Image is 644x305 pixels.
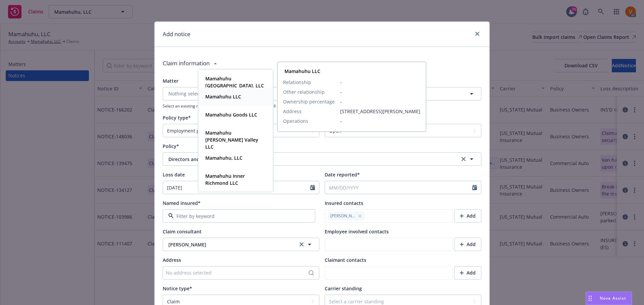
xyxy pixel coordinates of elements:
[586,292,632,305] button: Nova Assist
[325,200,363,206] span: Insured contacts
[163,87,481,100] button: Nothing selected
[283,118,308,125] span: Operations
[163,54,210,73] div: Claim information
[460,238,476,251] div: Add
[163,181,310,194] input: MM/DD/YYYY
[205,75,264,89] strong: Mamahuhu [GEOGRAPHIC_DATA], LLC
[205,111,257,118] strong: Mamahuhu Goods LLC
[283,98,335,105] span: Ownership percentage
[163,78,178,84] span: Matter
[586,292,594,305] div: Drag to move
[163,257,181,263] span: Address
[340,118,420,125] span: -
[460,155,468,163] a: clear selection
[298,240,306,248] a: clear selection
[325,181,472,194] input: MM/DD/YYYY
[283,79,311,86] span: Relationship
[330,213,355,219] span: [PERSON_NAME]
[163,115,191,121] span: Policy type*
[163,266,319,280] button: No address selected
[163,285,192,292] span: Notice type*
[473,30,481,38] a: close
[283,88,325,95] span: Other relationship
[205,130,258,150] strong: Mamahuhu [PERSON_NAME] Valley LLC
[340,98,420,105] span: -
[163,152,481,166] button: Directors and Officers - Management Liabilityclear selection
[454,238,481,251] button: Add
[168,156,438,163] span: Directors and Officers - Management Liability
[340,88,420,95] span: -
[168,241,292,248] span: [PERSON_NAME]
[340,79,420,86] span: -
[600,295,626,301] span: Nova Assist
[163,171,185,178] span: Loss date
[325,285,362,292] span: Carrier standing
[460,210,476,222] div: Add
[163,103,481,109] span: Select an existing matter if it exists, if this field is empty, we'll create a matter along the n...
[163,200,201,206] span: Named insured*
[168,90,207,97] span: Nothing selected
[283,108,302,115] span: Address
[460,266,476,279] div: Add
[325,171,360,178] span: Date reported*
[205,173,245,186] strong: Mamahuhu Inner Richmond LLC
[454,266,481,280] button: Add
[454,209,481,223] button: Add
[340,108,420,115] span: [STREET_ADDRESS][PERSON_NAME]
[309,270,314,276] svg: Search
[163,143,179,149] span: Policy*
[163,30,191,39] h1: Add notice
[205,93,241,100] strong: Mamahuhu LLC
[174,213,302,220] input: Filter by keyword
[205,155,243,161] strong: Mamahuhu, LLC
[325,228,389,235] span: Employee involved contacts
[166,269,310,276] div: No address selected
[163,228,202,235] span: Claim consultant
[284,68,320,74] strong: Mamahuhu LLC
[325,257,366,263] span: Claimant contacts
[472,185,477,190] svg: Calendar
[163,238,319,251] button: [PERSON_NAME]clear selection
[310,185,315,190] svg: Calendar
[163,54,481,73] div: Claim information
